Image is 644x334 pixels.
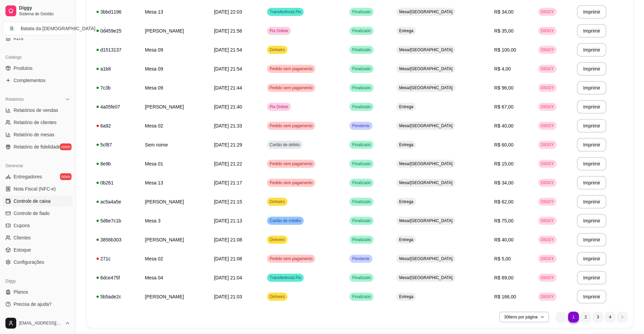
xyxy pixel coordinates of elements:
span: Pendente [351,123,371,129]
span: [DATE] 22:03 [214,9,242,15]
a: Planos [3,287,73,297]
span: Finalizado [351,28,372,34]
td: Mesa 09 [141,40,210,59]
div: 0d459e25 [96,27,137,34]
button: Imprimir [577,290,606,303]
button: Imprimir [577,100,606,114]
span: Nota Fiscal (NFC-e) [14,185,56,192]
span: DIGGY [540,104,556,110]
span: Planos [14,289,28,295]
td: Mesa 01 [141,154,210,173]
span: [DATE] 21:22 [214,161,242,166]
button: Imprimir [577,195,606,209]
span: Pedido sem pagamento [268,161,314,166]
a: Complementos [3,75,73,86]
button: Imprimir [577,271,606,284]
span: Relatório de clientes [14,119,57,126]
button: Imprimir [577,252,606,266]
td: Mesa 13 [141,2,210,21]
span: Finalizado [351,275,372,280]
span: Finalizado [351,104,372,110]
span: Estoque [14,247,31,253]
span: Pedido sem pagamento [268,85,314,91]
button: Imprimir [577,176,606,190]
a: Relatórios de vendas [3,105,73,116]
div: 7c3b [96,84,137,91]
div: 3bbd1196 [96,8,137,15]
span: Mesa/[GEOGRAPHIC_DATA] [398,180,454,185]
td: Mesa 02 [141,116,210,135]
span: Relatório de fidelidade [14,143,61,150]
div: 8e9b [96,160,137,167]
span: [DATE] 21:04 [214,275,242,280]
span: [DATE] 21:08 [214,237,242,242]
span: DIGGY [540,9,556,15]
span: R$ 34,00 [494,180,514,185]
td: Sem nome [141,135,210,154]
span: Entrega [398,28,415,34]
nav: pagination navigation [552,308,631,326]
span: Mesa/[GEOGRAPHIC_DATA] [398,66,454,72]
td: Mesa 3 [141,211,210,230]
div: ac5a4a5e [96,198,137,205]
span: Clientes [14,234,31,241]
div: 5d6e7c1b [96,217,137,224]
span: Pedido sem pagamento [268,66,314,72]
span: DIGGY [540,256,556,261]
a: Clientes [3,232,73,243]
span: Mesa/[GEOGRAPHIC_DATA] [398,161,454,166]
span: Finalizado [351,66,372,72]
span: Finalizado [351,161,372,166]
td: [PERSON_NAME] [141,97,210,116]
span: Finalizado [351,218,372,223]
td: [PERSON_NAME] [141,230,210,249]
span: DIGGY [540,294,556,299]
span: Mesa/[GEOGRAPHIC_DATA] [398,9,454,15]
span: B [8,25,15,32]
span: Relatórios [5,97,24,102]
span: Finalizado [351,85,372,91]
span: DIGGY [540,66,556,72]
span: Pendente [351,256,371,261]
span: R$ 166,00 [494,294,516,299]
td: Mesa 09 [141,78,210,97]
button: Imprimir [577,24,606,38]
span: Relatório de mesas [14,131,55,138]
span: [DATE] 21:54 [214,47,242,53]
span: DIGGY [540,275,556,280]
span: Dinheiro [268,294,286,299]
a: Controle de caixa [3,196,73,207]
span: Entrega [398,104,415,110]
span: Complementos [14,77,45,84]
span: Produtos [14,65,33,72]
div: 6dce475f [96,274,137,281]
span: Diggy [19,5,70,11]
span: Finalizado [351,180,372,185]
a: Relatório de fidelidadenovo [3,141,73,152]
span: DIGGY [540,28,556,34]
span: [EMAIL_ADDRESS][DOMAIN_NAME] [19,320,62,326]
span: Dinheiro [268,47,286,53]
a: Precisa de ajuda? [3,299,73,310]
span: Mesa/[GEOGRAPHIC_DATA] [398,47,454,53]
span: Finalizado [351,142,372,148]
span: [DATE] 21:03 [214,294,242,299]
span: Transferência Pix [268,275,303,280]
span: DIGGY [540,180,556,185]
span: Pix Online [268,104,290,110]
div: 0b261 [96,179,137,186]
div: d1513137 [96,46,137,53]
td: Mesa 13 [141,173,210,192]
span: Pedido sem pagamento [268,123,314,129]
span: R$ 75,00 [494,218,514,223]
span: Transferência Pix [268,9,303,15]
td: Mesa 04 [141,268,210,287]
span: Controle de fiado [14,210,50,217]
td: [PERSON_NAME] [141,287,210,306]
span: Finalizado [351,9,372,15]
span: [DATE] 21:13 [214,218,242,223]
td: Mesa 09 [141,59,210,78]
span: [DATE] 21:29 [214,142,242,148]
span: [DATE] 21:56 [214,28,242,34]
span: [DATE] 21:17 [214,180,242,185]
